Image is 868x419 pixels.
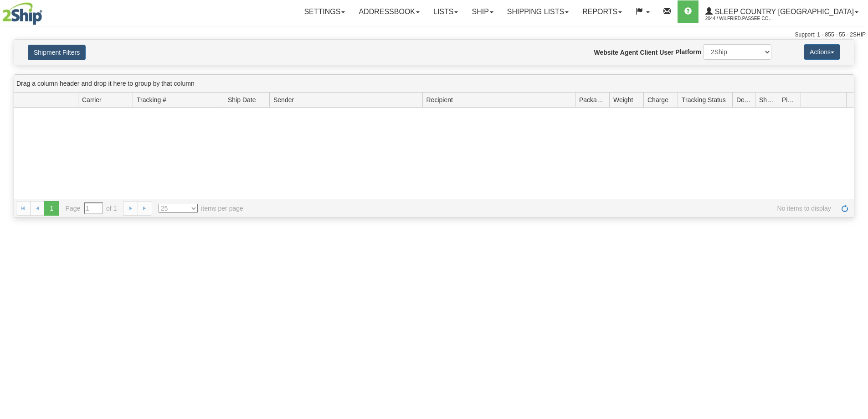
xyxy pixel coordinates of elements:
[675,47,701,57] label: Platform
[297,0,352,23] a: Settings
[28,45,86,60] button: Shipment Filters
[782,95,797,104] span: Pickup Status
[228,95,256,104] span: Ship Date
[759,95,774,104] span: Shipment Issues
[713,8,854,16] span: Sleep Country [GEOGRAPHIC_DATA]
[699,0,865,23] a: Sleep Country [GEOGRAPHIC_DATA] 2044 / Wilfried.Passee-Coutrin
[613,95,633,104] span: Weight
[14,75,854,93] div: grid grouping header
[465,0,500,23] a: Ship
[659,48,673,57] label: User
[82,95,102,104] span: Carrier
[273,95,294,104] span: Sender
[2,2,42,25] img: logo2044.jpg
[647,95,668,104] span: Charge
[837,201,852,216] a: Refresh
[426,0,465,23] a: Lists
[620,48,638,57] label: Agent
[44,201,59,216] span: 1
[705,14,774,23] span: 2044 / Wilfried.Passee-Coutrin
[66,202,117,214] span: Page of 1
[426,95,453,104] span: Recipient
[159,204,243,213] span: items per page
[256,204,831,213] span: No items to display
[575,0,629,23] a: Reports
[500,0,575,23] a: Shipping lists
[682,95,726,104] span: Tracking Status
[736,95,751,104] span: Delivery Status
[640,48,657,57] label: Client
[594,48,618,57] label: Website
[137,95,166,104] span: Tracking #
[804,44,840,60] button: Actions
[2,31,866,39] div: Support: 1 - 855 - 55 - 2SHIP
[352,0,426,23] a: Addressbook
[579,95,606,104] span: Packages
